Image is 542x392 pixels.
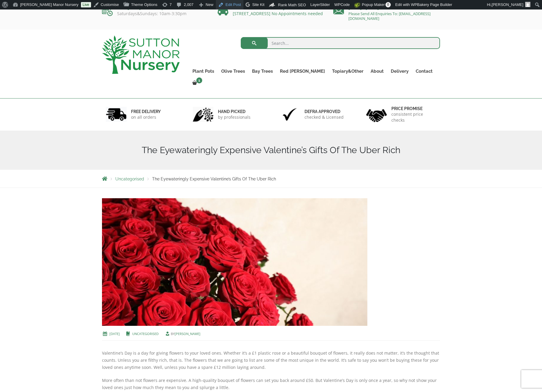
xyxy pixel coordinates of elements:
[218,67,248,75] a: Olive Trees
[102,36,180,74] img: logo
[131,114,161,120] p: on all orders
[492,2,523,7] span: [PERSON_NAME]
[189,67,218,75] a: Plant Pots
[218,114,251,120] p: by professionals
[305,109,344,114] h6: Defra approved
[366,105,387,123] img: 4.jpg
[348,11,431,21] a: Please Send All Enquiries To: [EMAIL_ADDRESS][DOMAIN_NAME]
[102,198,367,326] img: The Eyewateringly Expensive Valentine's Gifts Of The Uber Rich - unnamed 8
[385,2,391,7] span: 0
[387,67,412,75] a: Delivery
[329,67,367,75] a: Topiary&Other
[109,331,120,336] a: [DATE]
[131,109,161,114] h6: FREE DELIVERY
[132,331,159,336] a: Uncategorised
[391,111,436,123] p: consistent price checks
[102,328,440,371] p: Valentine’s Day is a day for giving flowers to your loved ones. Whether it’s a £1 plastic rose or...
[165,331,200,336] span: by
[252,2,264,7] span: Site Kit
[115,177,144,181] a: Uncategorised
[189,79,204,87] a: 1
[218,109,251,114] h6: hand picked
[102,259,367,264] a: The Eyewateringly Expensive Valentine's Gifts Of The Uber Rich
[248,67,276,75] a: Bay Trees
[102,11,209,16] p: Saturdays&Sundays: 10am-3:30pm
[279,107,300,122] img: 3.jpg
[278,3,306,7] span: Rank Math SEO
[367,67,387,75] a: About
[102,145,440,155] h1: The Eyewateringly Expensive Valentine’s Gifts Of The Uber Rich
[391,106,436,111] h6: Price promise
[193,107,213,122] img: 2.jpg
[412,67,436,75] a: Contact
[102,377,440,391] p: More often than not flowers are expensive. A high-quality bouquet of flowers can set you back aro...
[241,37,440,49] input: Search...
[81,2,91,7] a: Live
[196,77,202,83] span: 1
[106,107,127,122] img: 1.jpg
[175,331,200,336] a: [PERSON_NAME]
[276,67,329,75] a: Red [PERSON_NAME]
[233,11,323,16] a: [STREET_ADDRESS] No Appointments needed
[102,176,440,181] nav: Breadcrumbs
[152,177,276,181] span: The Eyewateringly Expensive Valentine’s Gifts Of The Uber Rich
[305,114,344,120] p: checked & Licensed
